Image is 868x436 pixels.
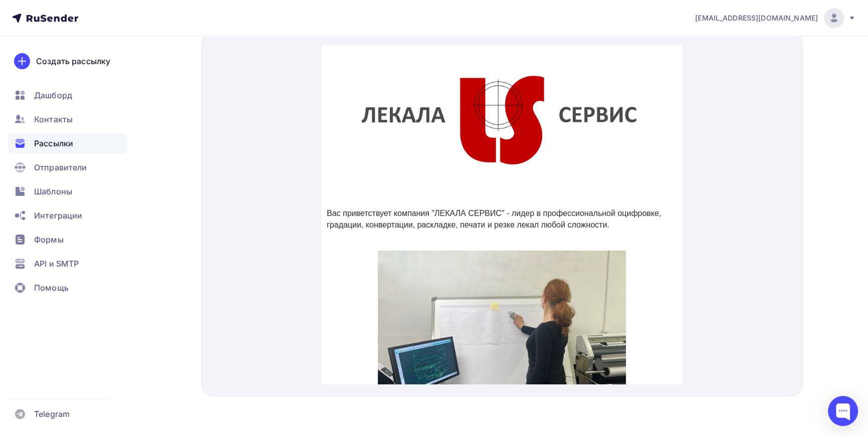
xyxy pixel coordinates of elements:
a: Шаблоны [8,181,127,201]
div: Вас приветствует компания "ЛЕКАЛА СЕРВИС" - лидер в профессиональной оцифровке, градации, конверт... [5,140,355,185]
a: Дашборд [8,85,127,105]
a: [EMAIL_ADDRESS][DOMAIN_NAME] [695,8,856,28]
a: Отправители [8,157,127,177]
span: Telegram [34,408,70,420]
div: Создать рассылку [36,55,110,67]
span: [EMAIL_ADDRESS][DOMAIN_NAME] [695,13,818,23]
a: Контакты [8,109,127,129]
span: Рассылки [34,137,73,149]
span: Формы [34,234,64,246]
span: Дашборд [34,89,72,101]
span: API и SMTP [34,258,79,270]
span: Шаблоны [34,185,72,197]
span: Помощь [34,282,69,294]
span: Контакты [34,113,73,125]
a: Рассылки [8,133,127,153]
a: Формы [8,230,127,250]
span: Отправители [34,161,87,173]
span: Интеграции [34,209,82,222]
